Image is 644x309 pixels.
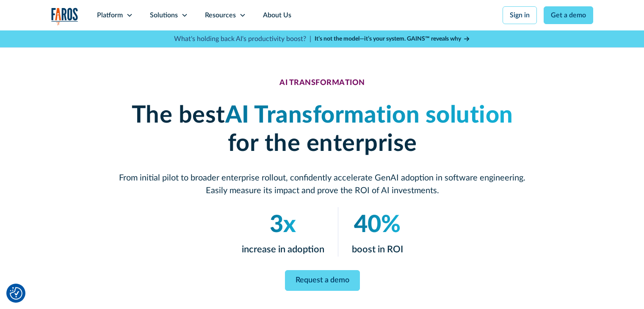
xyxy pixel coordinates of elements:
[285,270,359,291] a: Request a demo
[131,104,225,127] strong: The best
[315,36,461,42] strong: It’s not the model—it’s your system. GAINS™ reveals why
[315,35,470,44] a: It’s not the model—it’s your system. GAINS™ reveals why
[51,8,78,25] a: home
[97,10,123,20] div: Platform
[279,79,365,88] div: AI TRANSFORMATION
[354,213,401,237] em: 40%
[51,8,78,25] img: Logo of the analytics and reporting company Faros.
[150,10,178,20] div: Solutions
[205,10,236,20] div: Resources
[119,172,525,197] p: From initial pilot to broader enterprise rollout, confidently accelerate GenAI adoption in softwa...
[503,6,537,24] a: Sign in
[544,6,593,24] a: Get a demo
[351,243,403,257] p: boost in ROI
[225,104,513,127] em: AI Transformation solution
[270,213,296,237] em: 3x
[174,34,311,44] p: What's holding back AI's productivity boost? |
[241,243,324,257] p: increase in adoption
[10,287,22,300] img: Revisit consent button
[10,287,22,300] button: Cookie Settings
[227,132,417,156] strong: for the enterprise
